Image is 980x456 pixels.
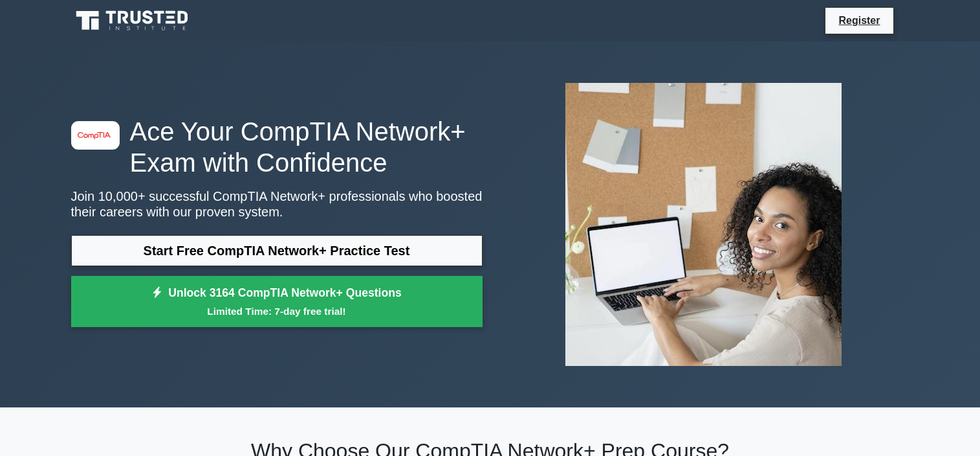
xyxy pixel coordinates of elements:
[71,188,483,220] p: Join 10,000+ successful CompTIA Network+ professionals who boosted their careers with our proven ...
[831,12,887,28] a: Register
[87,304,466,319] small: Limited Time: 7-day free trial!
[71,235,483,266] a: Start Free CompTIA Network+ Practice Test
[71,276,483,328] a: Unlock 3164 CompTIA Network+ QuestionsLimited Time: 7-day free trial!
[71,116,483,178] h1: Ace Your CompTIA Network+ Exam with Confidence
